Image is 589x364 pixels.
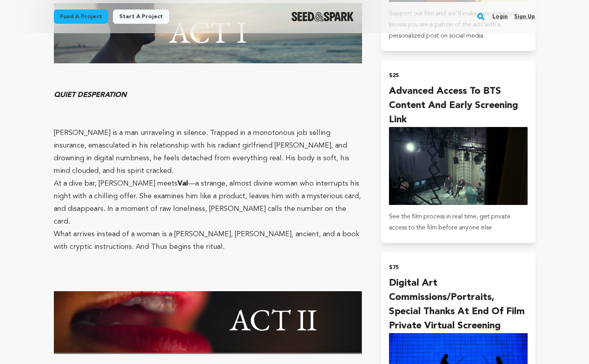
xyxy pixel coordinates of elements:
p: What arrives instead of a woman is a [PERSON_NAME], [PERSON_NAME], ancient, and a book with crypt... [54,228,362,253]
img: Seed&Spark Logo Dark Mode [292,12,354,21]
em: QUIET DESPERATION [54,91,127,99]
a: Login [492,10,508,23]
img: 1749748012-image.png [54,291,362,354]
p: At a dive bar, [PERSON_NAME] meets —a strange, almost divine woman who interrupts his night with ... [54,177,362,228]
h2: $75 [389,262,527,273]
h4: Advanced access to BTS content and early screening link [389,84,527,127]
h2: $25 [389,70,527,81]
a: Start a project [113,9,169,24]
button: $25 Advanced access to BTS content and early screening link incentive See the film process in rea... [381,61,535,243]
a: Sign up [514,10,535,23]
img: incentive [389,127,527,205]
p: [PERSON_NAME] is a man unraveling in silence. Trapped in a monotonous job selling insurance, emas... [54,127,362,177]
strong: Val [177,180,188,187]
h4: Digital art commissions/portraits, special thanks at end of film private virtual screening [389,276,527,333]
p: See the film process in real time, get private access to the film before anyone else [389,211,527,233]
a: Seed&Spark Homepage [292,12,354,21]
a: Fund a project [54,9,108,24]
